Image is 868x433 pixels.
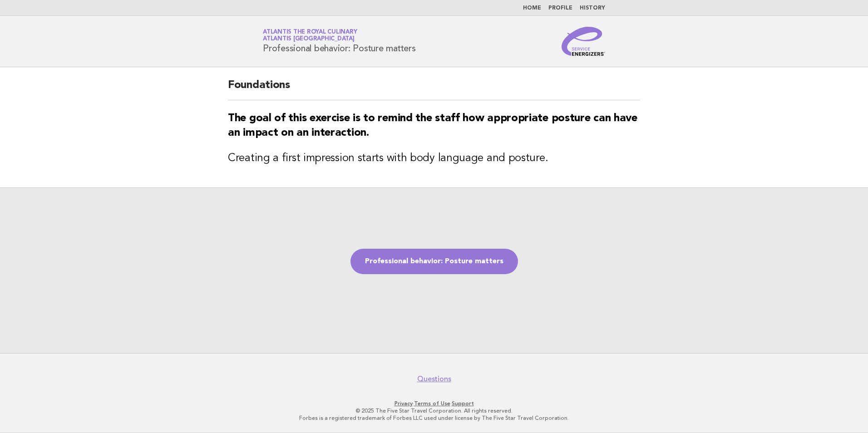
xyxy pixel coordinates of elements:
a: History [580,5,605,11]
strong: The goal of this exercise is to remind the staff how appropriate posture can have an impact on an... [228,113,637,138]
a: Professional behavior: Posture matters [350,249,518,274]
p: © 2025 The Five Star Travel Corporation. All rights reserved. [156,407,712,414]
h3: Creating a first impression starts with body language and posture. [228,151,640,166]
a: Support [452,400,474,407]
h2: Foundations [228,78,640,100]
a: Profile [548,5,572,11]
span: Atlantis [GEOGRAPHIC_DATA] [263,36,355,42]
p: Forbes is a registered trademark of Forbes LLC used under license by The Five Star Travel Corpora... [156,414,712,422]
a: Privacy [395,400,413,407]
a: Atlantis the Royal CulinaryAtlantis [GEOGRAPHIC_DATA] [263,29,357,42]
a: Questions [417,374,451,384]
a: Home [523,5,541,11]
h1: Professional behavior: Posture matters [263,30,416,53]
p: · · [156,400,712,407]
a: Terms of Use [414,400,450,407]
img: Service Energizers [562,27,605,56]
